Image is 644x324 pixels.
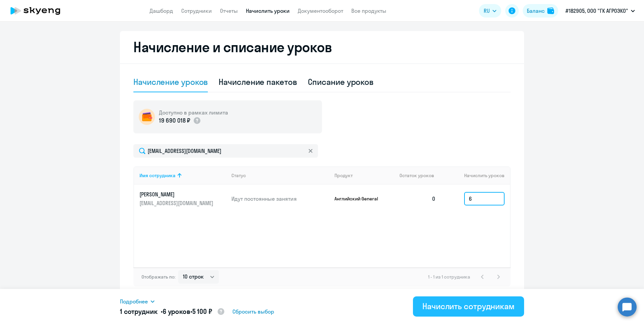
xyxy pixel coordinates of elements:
span: RU [484,7,490,15]
p: #182905, ООО "ГК АГРОЭКО" [566,7,628,15]
button: Балансbalance [523,4,558,18]
td: 0 [394,185,441,213]
p: 19 690 018 ₽ [159,116,190,125]
a: Отчеты [220,7,238,14]
span: Остаток уроков [399,172,434,179]
div: Списание уроков [308,76,374,87]
img: wallet-circle.png [139,109,155,125]
a: Дашборд [150,7,173,14]
th: Начислить уроков [441,166,510,185]
p: [PERSON_NAME] [139,191,215,198]
button: Начислить сотрудникам [413,296,524,317]
button: #182905, ООО "ГК АГРОЭКО" [562,3,638,19]
div: Продукт [334,172,394,179]
span: Подробнее [120,297,148,305]
input: Поиск по имени, email, продукту или статусу [133,144,318,158]
h2: Начисление и списание уроков [133,39,511,55]
div: Имя сотрудника [139,172,226,179]
p: Идут постоянные занятия [231,195,329,202]
button: RU [479,4,501,18]
a: Начислить уроки [246,7,290,14]
span: 6 уроков [163,307,190,316]
h5: 1 сотрудник • • [120,307,225,317]
span: 1 - 1 из 1 сотрудника [428,274,470,280]
div: Имя сотрудника [139,172,175,179]
span: 5 100 ₽ [192,307,212,316]
span: Отображать по: [141,274,175,280]
div: Продукт [334,172,353,179]
div: Начисление пакетов [219,76,297,87]
h5: Доступно в рамках лимита [159,109,228,116]
p: [EMAIL_ADDRESS][DOMAIN_NAME] [139,199,215,207]
div: Начисление уроков [133,76,208,87]
a: Все продукты [351,7,386,14]
p: Английский General [334,196,385,202]
a: [PERSON_NAME][EMAIL_ADDRESS][DOMAIN_NAME] [139,191,226,207]
div: Остаток уроков [399,172,441,179]
div: Статус [231,172,246,179]
img: balance [547,7,554,14]
div: Баланс [527,7,545,15]
a: Документооборот [298,7,343,14]
div: Статус [231,172,329,179]
a: Сотрудники [181,7,212,14]
div: Начислить сотрудникам [422,301,515,312]
span: Сбросить выбор [232,307,274,316]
